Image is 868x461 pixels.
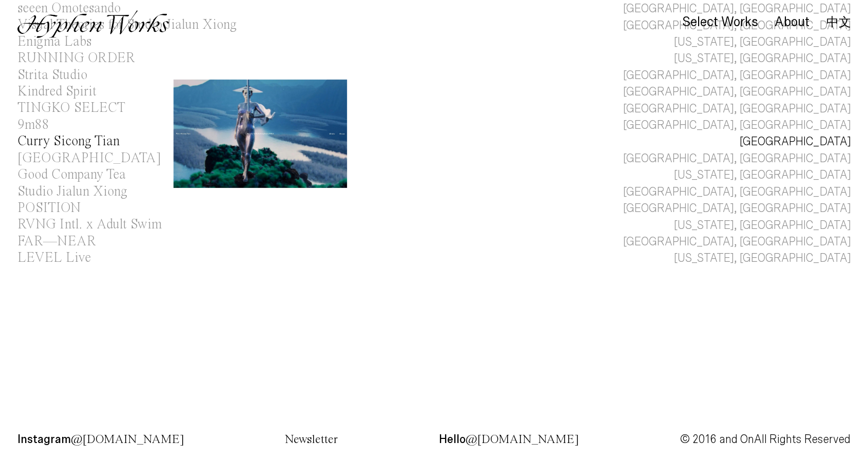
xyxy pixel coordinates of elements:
p: Instagram [17,434,184,445]
div: TINGKO SELECT [17,101,125,115]
img: Hyphen Works [17,10,169,38]
div: FAR—NEAR [17,235,96,248]
div: [GEOGRAPHIC_DATA], [GEOGRAPHIC_DATA] [623,150,851,167]
div: Kindred Spirit [17,85,97,99]
div: [GEOGRAPHIC_DATA], [GEOGRAPHIC_DATA] [623,101,851,117]
div: [GEOGRAPHIC_DATA], [GEOGRAPHIC_DATA] [623,234,851,250]
div: Studio Jialun Xiong [17,185,127,199]
a: About [775,17,809,28]
div: RVNG Intl. x Adult Swim [17,218,162,232]
div: [GEOGRAPHIC_DATA], [GEOGRAPHIC_DATA] [623,67,851,84]
div: LEVEL Live [17,251,91,265]
a: 中文 [826,16,851,28]
div: [GEOGRAPHIC_DATA] [17,151,161,165]
div: Good Company Tea [17,168,126,182]
div: [US_STATE], [GEOGRAPHIC_DATA] [674,167,851,183]
a: Select Works [682,17,758,28]
span: @[DOMAIN_NAME] [466,434,579,446]
div: Enigma Labs [17,35,91,49]
div: Select Works [682,15,758,29]
p: © 2016 and On [680,434,851,445]
div: [GEOGRAPHIC_DATA], [GEOGRAPHIC_DATA] [623,117,851,133]
span: All Rights Reserved [754,433,851,446]
div: [GEOGRAPHIC_DATA], [GEOGRAPHIC_DATA] [623,84,851,100]
div: 9m88 [17,118,49,132]
div: [GEOGRAPHIC_DATA] [740,133,851,150]
span: Newsletter [285,434,338,446]
div: Curry Sicong Tian [17,135,120,148]
a: Newsletter [285,434,338,445]
div: [US_STATE], [GEOGRAPHIC_DATA] [674,217,851,234]
div: [GEOGRAPHIC_DATA], [GEOGRAPHIC_DATA] [623,184,851,200]
div: [GEOGRAPHIC_DATA], [GEOGRAPHIC_DATA] [623,200,851,217]
div: Strita Studio [17,68,87,82]
p: Hello [439,434,579,445]
div: POSITION [17,201,81,215]
div: RUNNING ORDER [17,51,135,65]
div: [US_STATE], [GEOGRAPHIC_DATA] [674,250,851,266]
span: @[DOMAIN_NAME] [71,434,184,446]
div: About [775,15,809,29]
a: Hello@[DOMAIN_NAME] [439,434,579,445]
div: [US_STATE], [GEOGRAPHIC_DATA] [674,50,851,67]
a: Instagram@[DOMAIN_NAME] [17,434,184,445]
